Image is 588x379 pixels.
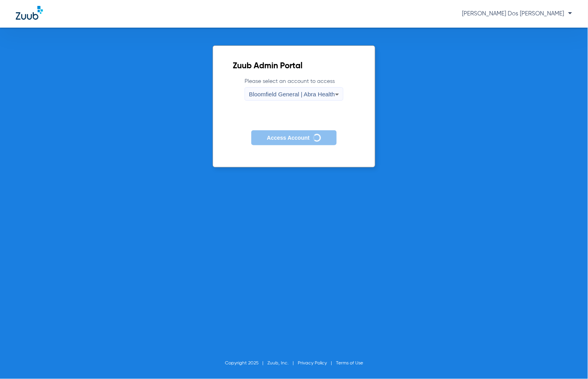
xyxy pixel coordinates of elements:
[249,91,335,98] span: Bloomfield General | Abra Health
[267,135,310,141] span: Access Account
[298,361,327,366] a: Privacy Policy
[245,77,343,101] label: Please select an account to access
[267,359,298,367] li: Zuub, Inc.
[251,130,337,146] button: Access Account
[233,62,355,70] h2: Zuub Admin Portal
[462,11,572,17] span: [PERSON_NAME] Dos [PERSON_NAME]
[225,359,267,367] li: Copyright 2025
[549,341,588,379] iframe: Chat Widget
[336,361,363,366] a: Terms of Use
[16,6,43,20] img: Zuub Logo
